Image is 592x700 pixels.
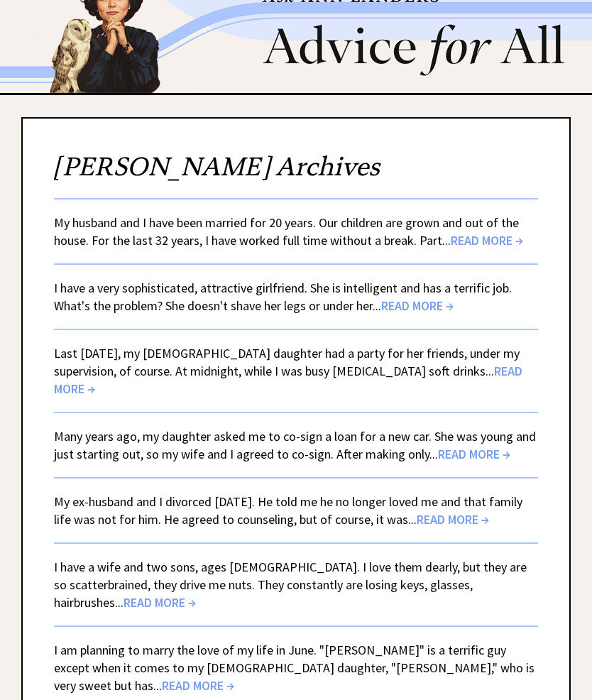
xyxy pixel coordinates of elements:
span: READ MORE → [54,363,522,397]
a: I have a very sophisticated, attractive girlfriend. She is intelligent and has a terrific job. Wh... [54,280,512,314]
span: READ MORE → [417,511,489,527]
a: I am planning to marry the love of my life in June. "[PERSON_NAME]" is a terrific guy except when... [54,642,535,694]
span: READ MORE → [162,677,234,694]
span: READ MORE → [381,297,454,314]
a: Last [DATE], my [DEMOGRAPHIC_DATA] daughter had a party for her friends, under my supervision, of... [54,345,522,397]
span: READ MORE → [451,232,523,248]
a: Many years ago, my daughter asked me to co-sign a loan for a new car. She was young and just star... [54,428,536,462]
a: I have a wife and two sons, ages [DEMOGRAPHIC_DATA]. I love them dearly, but they are so scatterb... [54,559,527,611]
a: My ex-husband and I divorced [DATE]. He told me he no longer loved me and that family life was no... [54,493,522,527]
a: My husband and I have been married for 20 years. Our children are grown and out of the house. For... [54,214,523,248]
span: READ MORE → [124,594,196,611]
span: READ MORE → [438,446,510,462]
h2: [PERSON_NAME] Archives [54,150,538,198]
